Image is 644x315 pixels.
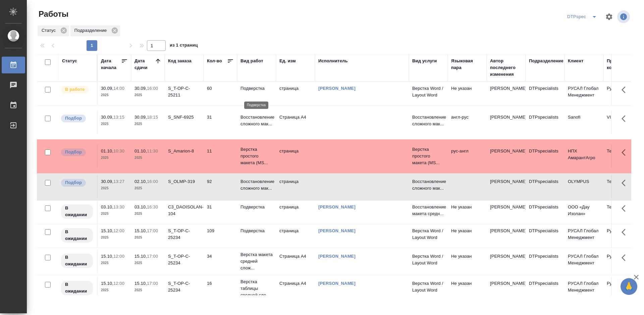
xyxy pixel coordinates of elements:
p: 2025 [101,92,128,99]
button: Здесь прячутся важные кнопки [618,224,634,240]
div: Дата сдачи [135,58,155,71]
a: [PERSON_NAME] [318,254,356,259]
div: Дата начала [101,58,121,71]
div: Вид работ [240,58,263,64]
p: В ожидании [65,205,89,218]
td: Технический [603,144,642,168]
p: 2025 [135,234,161,241]
td: Страница А4 [276,250,315,273]
p: 30.09, [101,86,113,91]
div: Кол-во [207,58,222,64]
td: [PERSON_NAME] [487,224,526,248]
p: В ожидании [65,229,89,242]
p: 2025 [101,185,128,192]
td: DTPspecialists [526,224,565,248]
p: 2025 [135,210,161,217]
p: 30.09, [135,115,147,120]
div: Подразделение [529,58,563,64]
p: 2025 [135,92,161,99]
td: [PERSON_NAME] [487,175,526,198]
td: 109 [204,224,237,248]
p: Подверстка [240,85,273,92]
p: Подбор [65,149,82,155]
div: S_T-OP-C-25211 [168,85,200,99]
div: C3_DAOISOLAN-104 [168,204,200,217]
p: 30.09, [101,179,113,184]
td: Не указан [448,277,487,300]
p: В ожидании [65,281,89,295]
td: Русал [603,250,642,273]
div: split button [566,11,601,22]
div: Исполнитель назначен, приступать к работе пока рано [60,228,94,243]
button: Здесь прячутся важные кнопки [618,175,634,191]
td: Не указан [448,250,487,273]
p: Верстка макета средней слож... [240,251,273,271]
td: 16 [204,277,237,300]
p: 15.10, [135,281,147,286]
p: РУСАЛ Глобал Менеджмент [568,253,600,266]
p: Восстановление сложного мак... [412,178,444,192]
button: 🙏 [621,278,637,295]
span: Работы [37,9,68,19]
td: Русал [603,82,642,105]
p: 17:00 [147,254,158,259]
div: Статус [38,25,69,36]
td: DTPspecialists [526,144,565,168]
div: Код заказа [168,58,192,64]
p: Восстановление сложного мак... [240,178,273,192]
p: Подразделение [74,27,109,34]
td: DTPspecialists [526,175,565,198]
td: страница [276,82,315,105]
p: 2025 [101,210,128,217]
td: [PERSON_NAME] [487,111,526,134]
div: Автор последнего изменения [490,58,522,78]
td: Не указан [448,82,487,105]
p: 18:15 [147,115,158,120]
p: Восстановление макета средн... [412,204,444,217]
p: 15.10, [135,254,147,259]
td: страница [276,144,315,168]
p: 15.10, [101,281,113,286]
p: В работе [65,86,85,93]
p: 15.10, [135,228,147,233]
p: 16:00 [147,179,158,184]
div: Статус [62,58,77,64]
div: Языковая пара [451,58,483,71]
p: 17:00 [147,281,158,286]
p: 16:00 [147,86,158,91]
div: Можно подбирать исполнителей [60,148,94,157]
p: Верстка простого макета (MS... [412,146,444,166]
p: 2025 [101,121,128,127]
td: англ-рус [448,111,487,134]
p: 11:30 [147,148,158,153]
p: 17:00 [147,228,158,233]
p: НПХ АмарантАгро [568,148,600,161]
p: 30.09, [101,115,113,120]
p: 13:27 [113,179,124,184]
a: [PERSON_NAME] [318,281,356,286]
div: Можно подбирать исполнителей [60,178,94,187]
p: Верстка Word / Layout Word [412,280,444,294]
div: Подразделение [70,25,120,36]
p: 2025 [135,185,161,192]
p: 03.10, [101,204,113,209]
div: S_Amarion-8 [168,148,200,154]
p: 02.10, [135,179,147,184]
p: 01.10, [135,148,147,153]
div: S_OLMP-319 [168,178,200,185]
div: S_SNF-6925 [168,114,200,121]
td: 34 [204,250,237,273]
a: [PERSON_NAME] [318,204,356,209]
p: Восстановление сложного мак... [412,114,444,127]
div: S_T-OP-C-25234 [168,228,200,241]
td: Русал [603,277,642,300]
p: 10:30 [113,148,124,153]
span: Настроить таблицу [601,9,617,25]
p: Верстка простого макета (MS... [240,146,273,166]
td: страница [276,175,315,198]
p: Подбор [65,115,82,122]
td: Технический [603,200,642,224]
p: РУСАЛ Глобал Менеджмент [568,228,600,241]
p: Подбор [65,179,82,186]
p: 2025 [101,260,128,266]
